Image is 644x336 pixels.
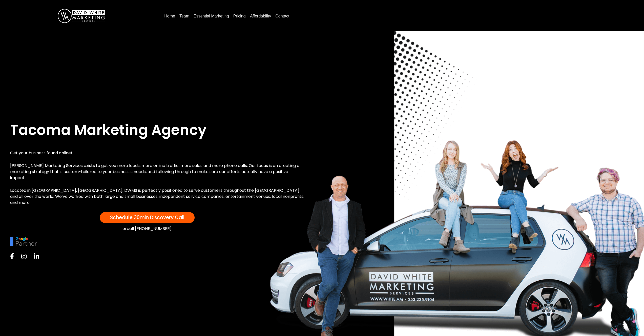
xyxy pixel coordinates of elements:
span: Tacoma Marketing Agency [10,120,206,140]
p: [PERSON_NAME] Marketing Services exists to get you more leads, more online traffic, more sales an... [10,163,304,181]
img: google-partner [10,237,37,246]
a: call [PHONE_NUMBER] [127,226,172,232]
img: DavidWhite-Marketing-Logo [58,9,105,23]
a: DavidWhite-Marketing-Logo [58,13,105,18]
picture: google-partner [10,239,37,243]
a: Schedule 30min Discovery Call [100,212,195,223]
p: Get your business found online! [10,150,304,156]
a: Home [162,12,177,20]
a: Team [177,12,191,20]
a: Contact [273,12,291,20]
a: Essential Marketing [192,12,231,20]
span: Schedule 30min Discovery Call [110,214,184,221]
p: Located in [GEOGRAPHIC_DATA], [GEOGRAPHIC_DATA], DWMS is perfectly positioned to serve customers ... [10,187,304,206]
div: or [10,226,284,232]
a: Pricing + Affordability [231,12,273,20]
nav: Menu [162,12,634,20]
